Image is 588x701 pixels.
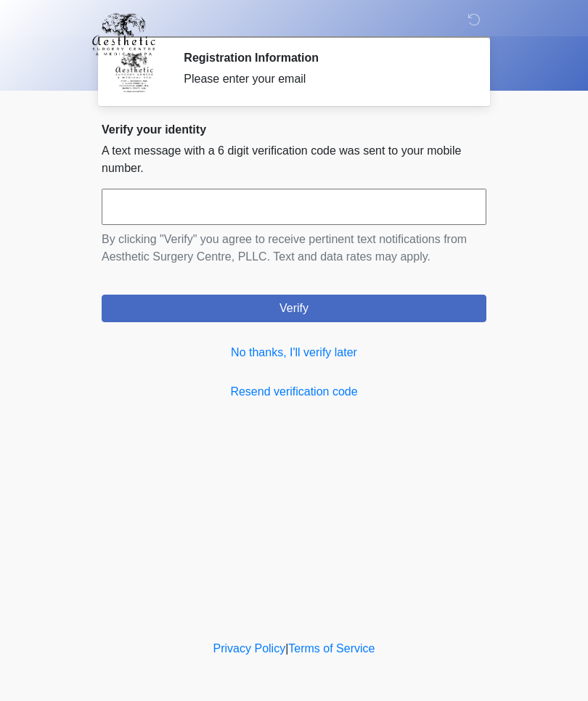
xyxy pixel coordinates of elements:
[285,642,288,655] a: |
[184,70,465,88] div: Please enter your email
[102,383,486,401] a: Resend verification code
[87,11,160,57] img: Aesthetic Surgery Centre, PLLC Logo
[102,142,486,177] p: A text message with a 6 digit verification code was sent to your mobile number.
[102,123,486,136] h2: Verify your identity
[102,344,486,361] a: No thanks, I'll verify later
[102,231,486,266] p: By clicking "Verify" you agree to receive pertinent text notifications from Aesthetic Surgery Cen...
[288,642,375,655] a: Terms of Service
[113,51,156,94] img: Agent Avatar
[102,295,486,322] button: Verify
[213,642,286,655] a: Privacy Policy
